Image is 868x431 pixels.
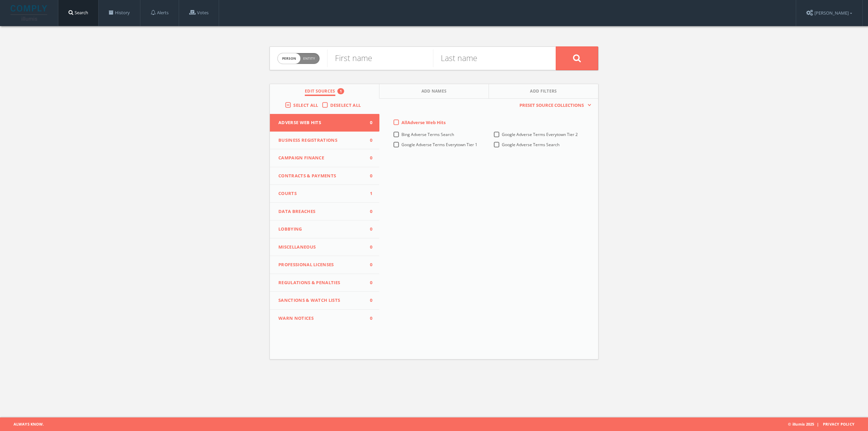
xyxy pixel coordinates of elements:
[489,84,598,99] button: Add Filters
[379,84,489,99] button: Add Names
[270,203,379,221] button: Data Breaches0
[278,190,362,197] span: Courts
[270,292,379,310] button: Sanctions & Watch Lists0
[270,167,379,185] button: Contracts & Payments0
[362,261,373,268] span: 0
[823,422,854,427] a: Privacy Policy
[270,256,379,274] button: Professional Licenses0
[270,310,379,327] button: WARN Notices0
[11,5,48,21] img: illumis
[516,102,591,109] button: Preset Source Collections
[270,274,379,292] button: Regulations & Penalties0
[270,220,379,238] button: Lobbying0
[362,297,373,304] span: 0
[362,155,373,161] span: 0
[270,238,379,256] button: Miscellaneous0
[305,88,335,96] span: Edit Sources
[502,142,559,148] span: Google Adverse Terms Search
[303,56,315,61] span: Entity
[278,155,362,161] span: Campaign Finance
[814,422,822,427] span: |
[530,88,557,96] span: Add Filters
[270,185,379,203] button: Courts1
[362,119,373,126] span: 0
[516,102,587,109] span: Preset Source Collections
[278,315,362,322] span: WARN Notices
[270,84,379,99] button: Edit Sources1
[270,132,379,150] button: Business Registrations0
[270,114,379,132] button: Adverse Web Hits0
[270,149,379,167] button: Campaign Finance0
[278,244,362,251] span: Miscellaneous
[362,190,373,197] span: 1
[278,53,300,64] span: person
[362,226,373,233] span: 0
[278,226,362,233] span: Lobbying
[362,208,373,215] span: 0
[278,279,362,286] span: Regulations & Penalties
[502,132,578,137] span: Google Adverse Terms Everytown Tier 2
[401,132,454,137] span: Bing Adverse Terms Search
[362,137,373,144] span: 0
[278,119,362,126] span: Adverse Web Hits
[362,244,373,251] span: 0
[421,88,447,96] span: Add Names
[337,88,344,94] div: 1
[293,102,318,108] span: Select All
[788,417,863,431] span: © illumis 2025
[5,417,44,431] span: Always Know.
[330,102,361,108] span: Deselect All
[278,137,362,144] span: Business Registrations
[362,315,373,322] span: 0
[362,279,373,286] span: 0
[278,261,362,268] span: Professional Licenses
[401,119,446,125] span: All Adverse Web Hits
[278,208,362,215] span: Data Breaches
[401,142,477,148] span: Google Adverse Terms Everytown Tier 1
[278,173,362,179] span: Contracts & Payments
[278,297,362,304] span: Sanctions & Watch Lists
[362,173,373,179] span: 0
